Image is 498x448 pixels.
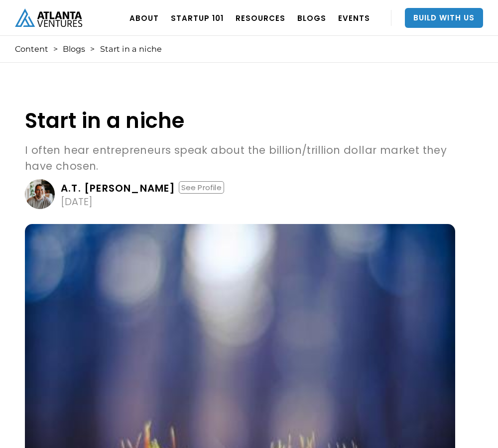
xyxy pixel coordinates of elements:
[25,179,455,209] a: A.T. [PERSON_NAME]See Profile[DATE]
[63,44,85,54] a: Blogs
[61,197,93,207] div: [DATE]
[297,4,326,32] a: BLOGS
[61,183,176,193] div: A.T. [PERSON_NAME]
[100,44,162,54] div: Start in a niche
[25,142,455,174] p: I often hear entrepreneurs speak about the billion/trillion dollar market they have chosen.
[53,44,58,54] div: >
[129,4,159,32] a: ABOUT
[236,4,285,32] a: RESOURCES
[90,44,95,54] div: >
[171,4,224,32] a: Startup 101
[338,4,370,32] a: EVENTS
[25,109,455,132] h1: Start in a niche
[405,8,483,28] a: Build With Us
[179,181,224,194] div: See Profile
[15,44,48,54] a: Content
